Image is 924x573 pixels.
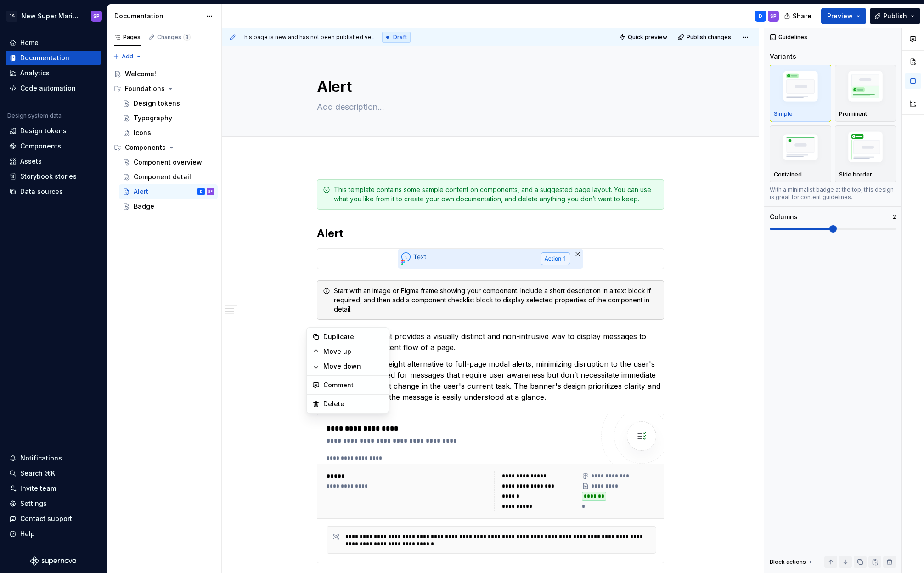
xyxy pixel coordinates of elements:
a: Code automation [6,81,101,96]
div: Alert [134,187,148,196]
button: Publish changes [675,31,735,44]
a: Storybook stories [6,169,101,184]
p: Simple [774,110,793,118]
button: placeholderSide border [835,125,896,182]
button: Notifications [6,451,101,465]
a: Icons [119,125,218,140]
a: Documentation [6,51,101,65]
div: This template contains some sample content on components, and a suggested page layout. You can us... [334,185,658,204]
button: placeholderContained [770,125,831,182]
div: Components [110,140,218,155]
div: Duplicate [323,332,383,341]
div: D [759,12,762,20]
button: Contact support [6,511,101,526]
div: Icons [134,128,151,137]
div: Badge [134,202,154,211]
span: Add [122,53,133,60]
div: Components [20,142,61,151]
span: Draft [393,34,407,41]
img: placeholder [839,129,892,169]
h2: Alert [317,226,664,241]
div: Comment [323,380,383,390]
div: Notifications [20,454,62,463]
button: Search ⌘K [6,466,101,481]
span: Publish changes [687,34,731,41]
div: Changes [157,34,191,41]
div: Delete [323,399,383,408]
span: 8 [183,34,191,41]
span: Preview [827,11,853,21]
span: Quick preview [628,34,667,41]
svg: Supernova Logo [30,556,76,566]
div: Component detail [134,172,191,182]
div: Home [20,38,39,47]
button: Preview [821,8,866,24]
div: With a minimalist badge at the top, this design is great for content guidelines. [770,186,896,201]
div: Storybook stories [20,172,77,181]
a: Design tokens [119,96,218,111]
div: Variants [770,52,796,61]
button: Publish [870,8,920,24]
p: Contained [774,171,802,178]
div: Typography [134,113,172,123]
div: Contact support [20,514,72,523]
div: Help [20,529,35,539]
img: placeholder [839,68,892,108]
div: Block actions [770,556,814,568]
div: Components [125,143,166,152]
p: It aims to be a lightweight alternative to full-page modal alerts, minimizing disruption to the u... [317,358,664,403]
p: Side border [839,171,872,178]
a: AlertDSP [119,184,218,199]
div: Move up [323,347,383,356]
div: Invite team [20,484,56,493]
a: Welcome! [110,67,218,81]
div: Design tokens [20,126,67,136]
a: Design tokens [6,124,101,138]
div: Move down [323,362,383,371]
a: Component overview [119,155,218,170]
div: Design system data [7,112,62,119]
div: Analytics [20,68,50,78]
button: Add [110,50,145,63]
div: SP [770,12,777,20]
span: This page is new and has not been published yet. [240,34,375,41]
a: Analytics [6,66,101,80]
div: Block actions [770,558,806,566]
span: Share [793,11,811,21]
div: Assets [20,157,42,166]
div: 3S [6,11,17,22]
button: Share [779,8,817,24]
div: Page tree [110,67,218,214]
a: Home [6,35,101,50]
a: Invite team [6,481,101,496]
div: Search ⌘K [20,469,55,478]
img: placeholder [774,68,827,108]
span: Publish [883,11,907,21]
div: Code automation [20,84,76,93]
div: Component overview [134,158,202,167]
div: Documentation [20,53,69,62]
textarea: Alert [315,76,662,98]
img: placeholder [774,130,827,166]
div: New Super Mario Design System [21,11,80,21]
a: Assets [6,154,101,169]
div: Design tokens [134,99,180,108]
div: SP [208,187,213,196]
div: Settings [20,499,47,508]
button: 3SNew Super Mario Design SystemSP [2,6,105,26]
img: 7a9012a4-c5bf-424f-ad1d-cb648796ca74.svg [398,249,583,269]
p: The Alert component provides a visually distinct and non-intrusive way to display messages to use... [317,331,664,353]
div: D [200,187,202,196]
button: Quick preview [616,31,671,44]
div: Foundations [125,84,165,93]
p: Prominent [839,110,867,118]
div: Documentation [114,11,201,21]
a: Typography [119,111,218,125]
a: Settings [6,496,101,511]
p: 2 [893,213,896,221]
div: Data sources [20,187,63,196]
div: Foundations [110,81,218,96]
a: Components [6,139,101,153]
a: Data sources [6,184,101,199]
